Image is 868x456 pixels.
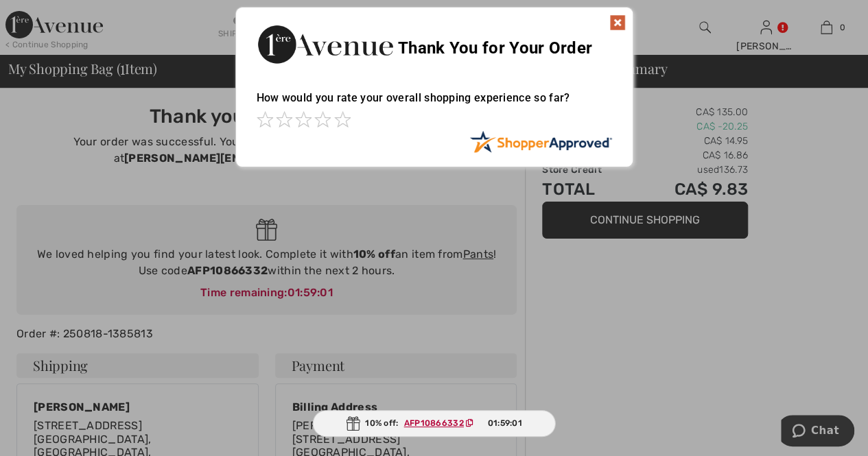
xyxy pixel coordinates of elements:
ins: AFP10866332 [404,418,464,428]
img: Gift.svg [346,416,360,431]
span: Thank You for Your Order [398,38,592,58]
span: 01:59:01 [487,417,521,429]
img: Thank You for Your Order [257,21,394,67]
img: x [609,14,626,31]
div: 10% off: [312,410,556,437]
span: Chat [30,10,58,22]
div: How would you rate your overall shopping experience so far? [257,77,612,130]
